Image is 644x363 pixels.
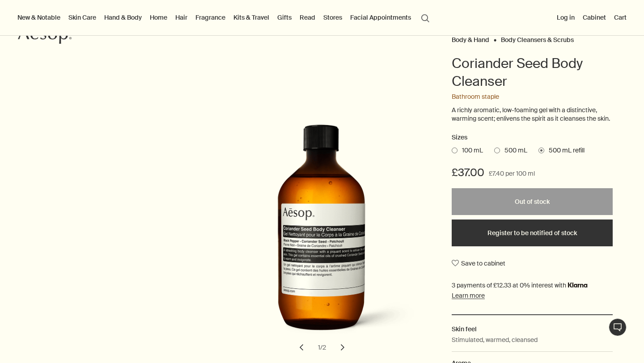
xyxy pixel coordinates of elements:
[501,36,574,40] a: Body Cleansers & Scrubs
[417,9,433,26] button: Open search
[452,106,613,123] p: A richly aromatic, low-foaming gel with a distinctive, warming scent; enlivens the spirit as it c...
[609,318,627,336] button: Live Assistance
[226,102,423,346] img: Back of Aesop Coriander Seed Body Cleanser 500ml refill in amber bottle with screwcap
[555,12,576,23] button: Log in
[148,12,169,23] a: Home
[581,12,608,23] a: Cabinet
[452,132,613,143] h2: Sizes
[67,12,98,23] a: Skin Care
[500,146,527,155] span: 500 mL
[102,12,144,23] a: Hand & Body
[174,12,189,23] a: Hair
[489,169,535,179] span: £7.40 per 100 ml
[322,12,344,23] button: Stores
[452,188,613,215] button: Out of stock - £37.00
[452,55,613,90] h1: Coriander Seed Body Cleanser
[452,324,613,334] h2: Skin feel
[275,12,293,23] a: Gifts
[612,12,628,23] button: Cart
[544,146,585,155] span: 500 mL refill
[333,338,352,357] button: next slide
[298,12,317,23] a: Read
[232,12,271,23] a: Kits & Travel
[292,338,311,357] button: previous slide
[452,335,538,345] p: Stimulated, warmed, cleansed
[16,12,62,23] button: New & Notable
[452,255,505,271] button: Save to cabinet
[452,219,613,246] button: Register to be notified of stock
[194,12,227,23] a: Fragrance
[458,146,483,155] span: 100 mL
[16,24,74,49] a: Aesop
[452,165,484,180] span: £37.00
[215,102,429,357] div: Coriander Seed Body Cleanser
[452,36,489,40] a: Body & Hand
[348,12,413,23] a: Facial Appointments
